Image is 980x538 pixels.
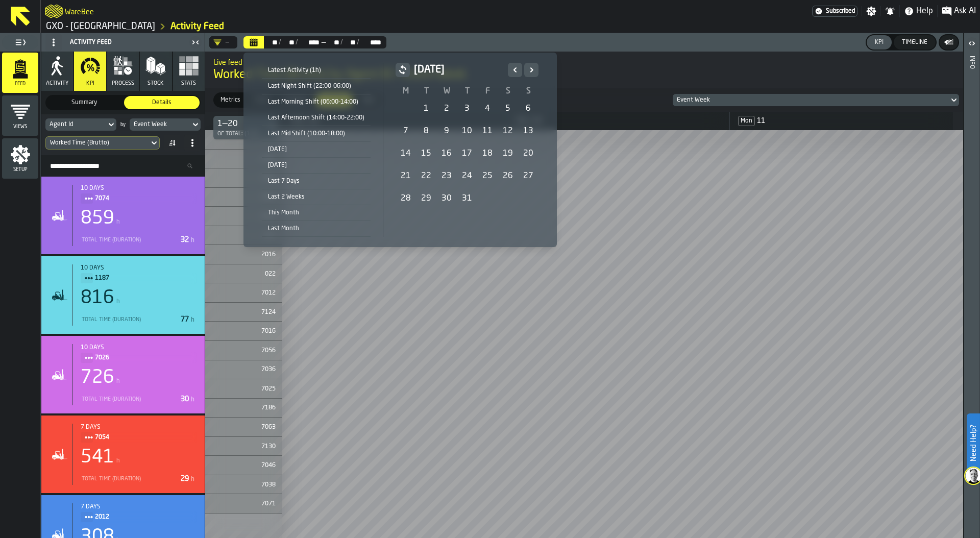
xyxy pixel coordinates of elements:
[396,166,416,186] div: 21
[477,121,498,141] div: 11
[416,143,436,164] div: 15
[436,99,457,119] div: 2
[498,143,518,164] div: 19
[436,166,457,186] div: 23
[396,85,538,210] table: July 2025
[498,85,518,97] th: S
[457,188,477,209] div: Thursday 31 July 2025
[457,121,477,141] div: 10
[457,166,477,186] div: 24
[477,143,498,164] div: 18
[262,128,371,139] div: Last Mid Shift (10:00-18:00)
[498,166,518,186] div: 26
[262,112,371,124] div: Last Afternoon Shift (14:00-22:00)
[477,143,498,164] div: Friday 18 July 2025
[518,85,538,97] th: S
[457,143,477,164] div: 17
[396,143,416,164] div: Monday 14 July 2025
[518,99,538,119] div: 6
[416,99,436,119] div: 1
[262,160,371,171] div: [DATE]
[396,143,416,164] div: 14
[396,188,416,209] div: 28
[262,176,371,187] div: Last 7 Days
[436,143,457,164] div: 16
[457,85,477,97] th: T
[416,85,436,97] th: T
[518,121,538,141] div: Sunday 13 July 2025
[396,63,538,210] div: July 2025
[436,188,457,209] div: Wednesday 30 July 2025
[262,81,371,92] div: Last Night Shift (22:00-06:00)
[457,99,477,119] div: 3
[262,191,371,203] div: Last 2 Weeks
[262,65,371,76] div: Latest Activity (1h)
[477,166,498,186] div: 25
[457,188,477,209] div: 31
[416,143,436,164] div: Tuesday 15 July 2025
[498,121,518,141] div: 12
[436,121,457,141] div: Wednesday 9 July 2025
[457,121,477,141] div: Thursday 10 July 2025
[477,99,498,119] div: Friday 4 July 2025
[518,166,538,186] div: Sunday 27 July 2025
[518,121,538,141] div: 13
[396,121,416,141] div: Monday 7 July 2025
[262,207,371,218] div: This Month
[498,166,518,186] div: Saturday 26 July 2025
[498,121,518,141] div: Saturday 12 July 2025
[508,63,522,77] button: Previous
[262,223,371,234] div: Last Month
[477,99,498,119] div: 4
[457,99,477,119] div: Thursday 3 July 2025
[396,166,416,186] div: Monday 21 July 2025
[524,63,538,77] button: Next
[457,143,477,164] div: Thursday 17 July 2025
[498,99,518,119] div: 5
[262,144,371,155] div: [DATE]
[416,121,436,141] div: Tuesday 8 July 2025
[457,166,477,186] div: Thursday 24 July 2025
[416,166,436,186] div: 22
[477,85,498,97] th: F
[518,143,538,164] div: Sunday 20 July 2025
[416,166,436,186] div: Tuesday 22 July 2025
[498,99,518,119] div: Saturday 5 July 2025
[477,166,498,186] div: Friday 25 July 2025
[436,188,457,209] div: 30
[416,99,436,119] div: Tuesday 1 July 2025
[414,63,504,77] h2: [DATE]
[396,121,416,141] div: 7
[416,188,436,209] div: Tuesday 29 July 2025
[436,85,457,97] th: W
[477,121,498,141] div: Friday 11 July 2025
[396,188,416,209] div: Monday 28 July 2025
[436,121,457,141] div: 9
[262,96,371,108] div: Last Morning Shift (06:00-14:00)
[518,166,538,186] div: 27
[396,63,410,77] button: button-
[436,143,457,164] div: Wednesday 16 July 2025
[518,99,538,119] div: Sunday 6 July 2025
[416,188,436,209] div: 29
[396,85,416,97] th: M
[518,143,538,164] div: 20
[416,121,436,141] div: 8
[498,143,518,164] div: Saturday 19 July 2025
[252,61,549,239] div: Select date range Select date range
[968,414,979,472] label: Need Help?
[436,99,457,119] div: Wednesday 2 July 2025
[436,166,457,186] div: Wednesday 23 July 2025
